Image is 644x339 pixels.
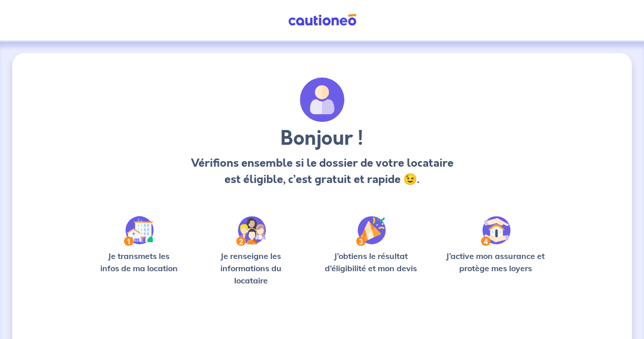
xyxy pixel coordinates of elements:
[440,250,550,274] p: J’active mon assurance et protège mes loyers
[284,14,360,27] img: Cautioneo
[356,216,386,246] img: /static/f3e743aab9439237c3e2196e4328bba9/Step-3.svg
[94,250,184,274] p: Je transmets les infos de ma location
[481,216,511,246] img: /static/bfff1cf634d835d9112899e6a3df1a5d/Step-4.svg
[236,216,266,246] img: /static/c0a346edaed446bb123850d2d04ad552/Step-2.svg
[318,250,424,274] p: J’obtiens le résultat d’éligibilité et mon devis
[189,126,455,151] h3: Bonjour !
[300,77,345,122] img: archivate
[124,216,154,246] img: /static/90a569abe86eec82015bcaae536bd8e6/Step-1.svg
[200,250,301,286] p: Je renseigne les informations du locataire
[189,155,455,188] p: Vérifions ensemble si le dossier de votre locataire est éligible, c’est gratuit et rapide 😉.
